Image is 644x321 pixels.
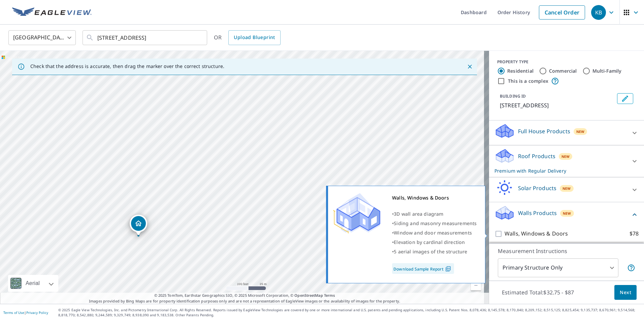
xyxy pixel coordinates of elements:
input: Search by address or latitude-longitude [97,28,193,47]
div: • [392,247,477,256]
p: $78 [630,229,639,238]
img: EV Logo [12,7,92,17]
a: Upload Blueprint [228,30,280,45]
p: Estimated Total: $32.75 - $87 [496,285,579,300]
label: Commercial [549,68,577,74]
div: • [392,228,477,238]
p: Check that the address is accurate, then drag the marker over the correct structure. [30,63,224,69]
p: | [3,311,48,315]
span: New [563,211,571,216]
a: OpenStreetMap [294,293,323,298]
div: KB [591,5,606,20]
div: Aerial [8,275,58,292]
a: Terms of Use [3,310,24,315]
div: Walls, Windows & Doors [392,193,477,203]
button: Close [465,62,474,71]
a: Terms [324,293,335,298]
p: Walls, Windows & Doors [505,229,568,238]
div: Roof ProductsNewPremium with Regular Delivery [494,148,639,174]
span: 3D wall area diagram [394,211,443,217]
a: Privacy Policy [26,310,48,315]
div: Solar ProductsNew [494,180,639,199]
div: • [392,209,477,219]
div: OR [214,30,281,45]
label: Residential [507,68,534,74]
span: New [561,154,570,159]
a: Current Level 18, Zoom Out [471,280,481,290]
div: Full House ProductsNew [494,123,639,142]
p: Roof Products [518,152,555,160]
p: Solar Products [518,184,556,192]
a: Download Sample Report [392,263,454,274]
div: Walls ProductsNew [494,205,639,224]
span: Your report will include only the primary structure on the property. For example, a detached gara... [627,264,635,272]
div: Primary Structure Only [498,258,618,277]
span: 5 aerial images of the structure [394,248,467,255]
a: Cancel Order [539,5,585,20]
div: PROPERTY TYPE [497,59,636,65]
span: New [562,186,571,191]
span: Elevation by cardinal direction [394,239,465,245]
img: Pdf Icon [444,266,453,272]
div: Dropped pin, building 1, Residential property, 116 N Pine St Carterville, MO 64835 [130,215,147,236]
label: This is a complex [508,78,548,84]
p: [STREET_ADDRESS] [500,101,614,109]
div: • [392,219,477,228]
span: Window and door measurements [394,229,472,236]
p: © 2025 Eagle View Technologies, Inc. and Pictometry International Corp. All Rights Reserved. Repo... [58,308,641,318]
img: Premium [333,193,380,234]
span: Upload Blueprint [234,33,275,42]
span: Siding and masonry measurements [394,220,477,226]
button: Next [614,285,637,300]
p: Walls Products [518,209,557,217]
button: Edit building 1 [617,93,633,104]
span: Next [620,288,631,297]
div: • [392,238,477,247]
div: [GEOGRAPHIC_DATA] [8,28,76,47]
p: BUILDING ID [500,93,526,99]
span: © 2025 TomTom, Earthstar Geographics SIO, © 2025 Microsoft Corporation, © [154,293,335,298]
div: Aerial [24,275,42,292]
p: Full House Products [518,127,570,135]
span: New [576,129,585,134]
p: Measurement Instructions [498,247,635,255]
label: Multi-Family [592,68,622,74]
p: Premium with Regular Delivery [494,167,626,174]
